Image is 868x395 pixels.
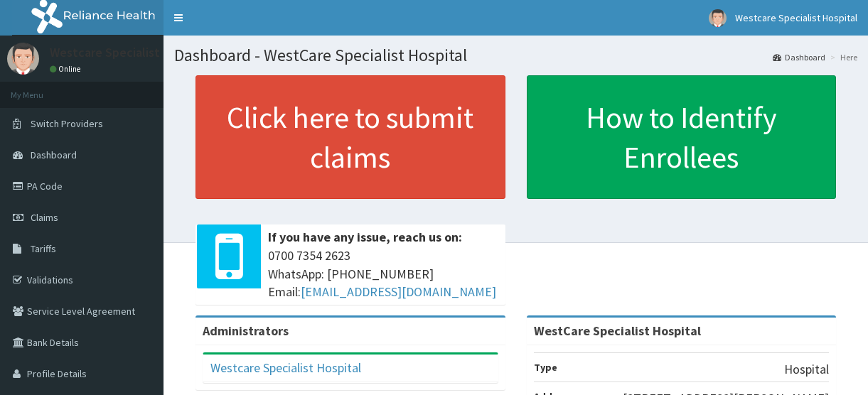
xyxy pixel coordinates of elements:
strong: WestCare Specialist Hospital [534,323,701,339]
span: 0700 7354 2623 WhatsApp: [PHONE_NUMBER] Email: [268,247,498,301]
p: Hospital [784,360,829,379]
img: User Image [7,43,39,75]
a: [EMAIL_ADDRESS][DOMAIN_NAME] [301,283,496,300]
span: Tariffs [31,242,56,255]
p: Westcare Specialist Hospital [50,46,210,59]
b: If you have any issue, reach us on: [268,229,462,245]
span: Dashboard [31,148,77,161]
b: Administrators [203,323,289,339]
h1: Dashboard - WestCare Specialist Hospital [174,46,857,65]
a: How to Identify Enrollees [527,75,837,199]
a: Dashboard [773,51,825,63]
a: Westcare Specialist Hospital [210,359,361,376]
a: Click here to submit claims [195,75,505,199]
a: Online [50,64,84,74]
b: Type [534,361,557,374]
span: Switch Providers [31,117,103,130]
span: Claims [31,211,58,224]
li: Here [827,51,857,63]
span: Westcare Specialist Hospital [735,11,857,24]
img: User Image [709,9,727,27]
